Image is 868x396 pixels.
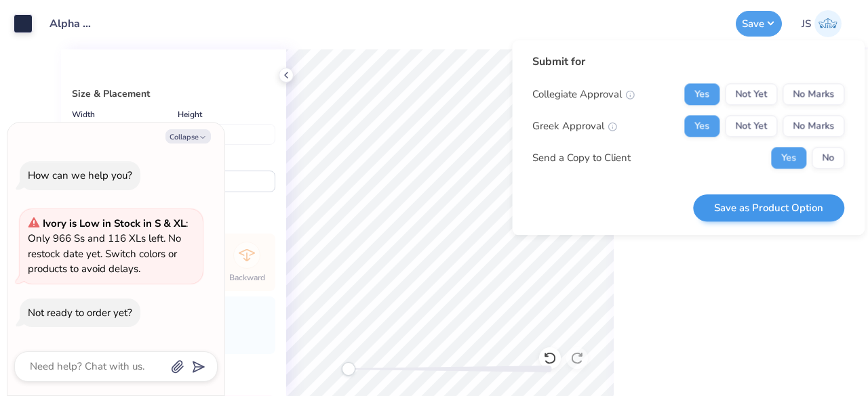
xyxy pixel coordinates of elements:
div: Greek Approval [532,118,617,134]
button: Yes [684,83,719,105]
div: Size & Placement [72,87,275,101]
div: Submit for [532,53,844,70]
button: No [812,147,844,169]
button: Yes [771,147,806,169]
button: No Marks [783,83,844,105]
div: Send a Copy to Client [532,150,631,166]
input: Untitled Design [39,10,106,37]
strong: Ivory is Low in Stock in S & XL [43,217,186,230]
button: Save [736,11,782,37]
label: Height [178,106,202,123]
button: Save as Product Option [693,194,844,222]
label: Width [72,106,95,123]
div: Collegiate Approval [532,87,635,102]
span: JS [802,16,811,32]
button: Collapse [165,129,211,144]
span: : Only 966 Ss and 116 XLs left. No restock date yet. Switch colors or products to avoid delays. [28,217,188,276]
img: Julia Steele [814,10,842,37]
button: Yes [684,115,719,137]
a: JS [795,10,848,37]
div: Accessibility label [342,362,355,376]
div: Not ready to order yet? [28,306,132,320]
div: How can we help you? [28,169,132,182]
button: No Marks [783,115,844,137]
button: Not Yet [725,83,777,105]
button: Not Yet [725,115,777,137]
